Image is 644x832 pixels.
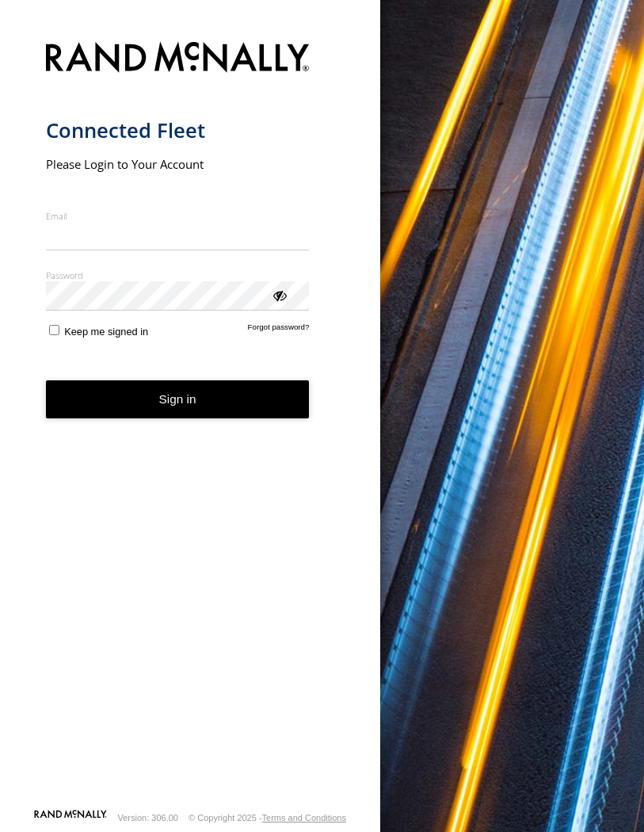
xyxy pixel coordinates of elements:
[46,32,335,808] form: main
[34,810,107,826] a: Visit our Website
[248,322,310,338] a: Forgot password?
[46,117,310,143] h1: Connected Fleet
[46,156,310,172] h2: Please Login to Your Account
[46,269,310,281] label: Password
[118,813,178,822] div: Version: 306.00
[262,813,346,822] a: Terms and Conditions
[64,326,148,338] span: Keep me signed in
[46,210,310,222] label: Email
[189,813,346,822] div: © Copyright 2025 -
[271,287,287,303] div: ViewPassword
[49,325,59,335] input: Keep me signed in
[46,380,310,419] button: Sign in
[46,39,310,79] img: Rand McNally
